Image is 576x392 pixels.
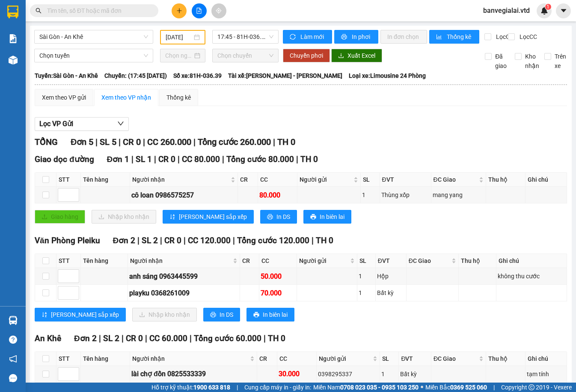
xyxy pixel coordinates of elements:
[131,190,236,200] div: cô loan 0986575257
[359,288,374,298] div: 1
[190,333,192,343] span: |
[95,137,98,147] span: |
[210,312,216,318] span: printer
[400,369,430,379] div: Bất kỳ
[300,175,352,184] span: Người gửi
[277,137,295,147] span: TH 0
[192,3,207,18] button: file-add
[193,137,196,147] span: |
[173,71,222,80] span: Số xe: 81H-036.39
[556,3,571,18] button: caret-down
[409,256,450,265] span: ĐC Giao
[237,383,238,392] span: |
[381,369,397,379] div: 1
[47,6,148,15] input: Tìm tên, số ĐT hoặc mã đơn
[380,352,399,366] th: SL
[35,333,61,343] span: An Khê
[129,288,238,298] div: playku 0368261009
[551,52,570,71] span: Trên xe
[318,369,378,379] div: 0398295337
[36,8,42,14] span: search
[107,154,130,164] span: Đơn 1
[296,154,298,164] span: |
[259,254,297,268] th: CC
[103,333,119,343] span: SL 2
[137,236,140,245] span: |
[244,383,311,392] span: Cung cấp máy in - giấy in:
[312,236,314,245] span: |
[130,256,231,265] span: Người nhận
[166,32,192,42] input: 12/09/2025
[228,71,342,80] span: Tài xế: [PERSON_NAME] - [PERSON_NAME]
[357,254,375,268] th: SL
[516,32,538,41] span: Lọc CC
[169,214,175,221] span: sort-ascending
[273,137,275,147] span: |
[9,374,17,382] span: message
[300,32,325,41] span: Làm mới
[331,49,382,62] button: downloadXuất Excel
[203,308,240,321] button: printerIn DS
[362,190,378,200] div: 1
[163,210,254,224] button: sort-ascending[PERSON_NAME] sắp xếp
[545,4,551,10] sup: 1
[145,333,147,343] span: |
[341,34,348,41] span: printer
[39,118,73,129] span: Lọc VP Gửi
[81,352,130,366] th: Tên hàng
[35,154,94,164] span: Giao dọc đường
[276,212,290,221] span: In DS
[433,175,477,184] span: ĐC Giao
[131,368,255,379] div: lài chợ đồn 0825533339
[340,384,419,391] strong: 0708 023 035 - 0935 103 250
[268,333,285,343] span: TH 0
[493,32,515,41] span: Lọc CR
[237,236,309,245] span: Tổng cước 120.000
[283,49,330,62] button: Chuyển phơi
[7,6,18,18] img: logo-vxr
[486,352,526,366] th: Thu hộ
[399,352,431,366] th: ĐVT
[492,52,510,71] span: Đã giao
[158,154,175,164] span: CR 0
[149,333,187,343] span: CC 60.000
[81,173,130,187] th: Tên hàng
[198,137,271,147] span: Tổng cước 260.000
[132,175,229,184] span: Người nhận
[211,3,226,18] button: aim
[9,336,17,344] span: question-circle
[310,214,316,221] span: printer
[279,368,315,379] div: 30.000
[104,71,167,80] span: Chuyến: (17:45 [DATE])
[113,236,136,245] span: Đơn 2
[42,93,86,102] div: Xem theo VP gửi
[101,93,151,102] div: Xem theo VP nhận
[299,256,348,265] span: Người gửi
[129,271,238,282] div: anh sáng 0963445599
[132,354,248,363] span: Người nhận
[261,288,295,298] div: 70.000
[99,333,101,343] span: |
[142,236,158,245] span: SL 2
[303,210,351,224] button: printerIn biên lai
[42,312,48,318] span: sort-ascending
[522,52,543,71] span: Kho nhận
[377,271,405,281] div: Hộp
[258,173,297,187] th: CC
[300,154,318,164] span: TH 0
[176,8,182,14] span: plus
[56,254,81,268] th: STT
[143,137,145,147] span: |
[359,271,374,281] div: 1
[264,333,266,343] span: |
[178,154,180,164] span: |
[433,190,484,200] div: mang yang
[498,271,565,281] div: không thu cước
[217,49,273,62] span: Chọn chuyến
[319,354,371,363] span: Người gửi
[35,236,100,245] span: Văn Phòng Pleiku
[184,236,186,245] span: |
[9,316,18,325] img: warehouse-icon
[459,254,496,268] th: Thu hộ
[81,254,128,268] th: Tên hàng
